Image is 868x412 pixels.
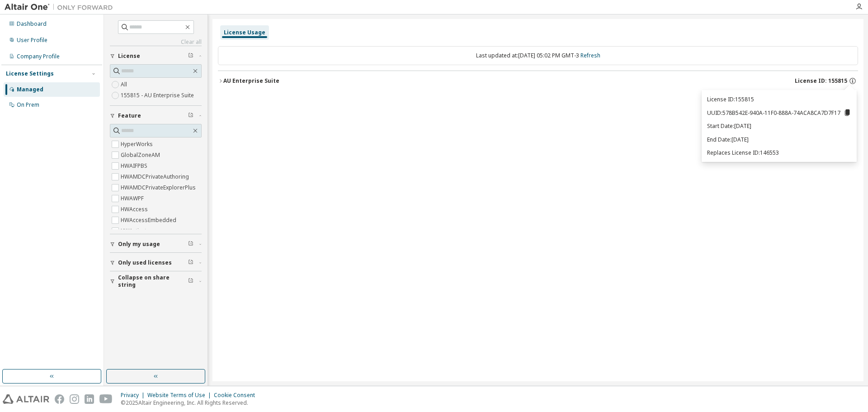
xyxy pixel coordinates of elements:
p: Start Date: [DATE] [707,122,851,130]
label: GlobalZoneAM [121,150,162,161]
label: HWActivate [121,226,151,237]
span: Clear filter [188,112,193,119]
button: Collapse on share string [110,271,202,291]
button: Only my usage [110,234,202,254]
label: HWAIFPBS [121,161,149,171]
div: AU Enterprise Suite [223,77,279,85]
div: License Settings [6,70,54,77]
div: Privacy [121,392,147,399]
span: Clear filter [188,52,193,60]
label: 155815 - AU Enterprise Suite [121,90,196,101]
div: Website Terms of Use [147,392,214,399]
span: License [118,52,140,60]
div: Dashboard [17,20,47,28]
label: HWAccess [121,204,150,215]
span: Clear filter [188,241,193,248]
label: HWAWPF [121,193,146,204]
label: HyperWorks [121,139,155,150]
label: All [121,79,129,90]
span: Collapse on share string [118,274,188,289]
div: Company Profile [17,53,60,60]
button: Only used licenses [110,253,202,273]
div: Last updated at: [DATE] 05:02 PM GMT-3 [218,46,858,65]
img: facebook.svg [55,394,64,404]
button: AU Enterprise SuiteLicense ID: 155815 [218,71,858,91]
span: License ID: 155815 [795,77,847,85]
img: youtube.svg [99,394,113,404]
div: License Usage [224,29,265,36]
p: End Date: [DATE] [707,136,851,143]
a: Clear all [110,38,202,46]
div: User Profile [17,37,47,44]
span: Feature [118,112,141,119]
span: Clear filter [188,259,193,266]
p: License ID: 155815 [707,95,851,103]
img: instagram.svg [70,394,79,404]
a: Refresh [580,52,600,59]
span: Clear filter [188,278,193,285]
p: Replaces License ID: 146553 [707,149,851,156]
p: © 2025 Altair Engineering, Inc. All Rights Reserved. [121,399,260,407]
span: Only my usage [118,241,160,248]
label: HWAMDCPrivateExplorerPlus [121,182,198,193]
img: Altair One [5,3,118,12]
div: Cookie Consent [214,392,260,399]
button: Feature [110,106,202,126]
img: linkedin.svg [85,394,94,404]
div: On Prem [17,101,39,109]
button: License [110,46,202,66]
img: altair_logo.svg [3,394,49,404]
p: UUID: 578B542E-940A-11F0-888A-74ACA8CA7D7F17 [707,109,851,117]
label: HWAMDCPrivateAuthoring [121,171,191,182]
span: Only used licenses [118,259,172,266]
label: HWAccessEmbedded [121,215,178,226]
div: Managed [17,86,43,93]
